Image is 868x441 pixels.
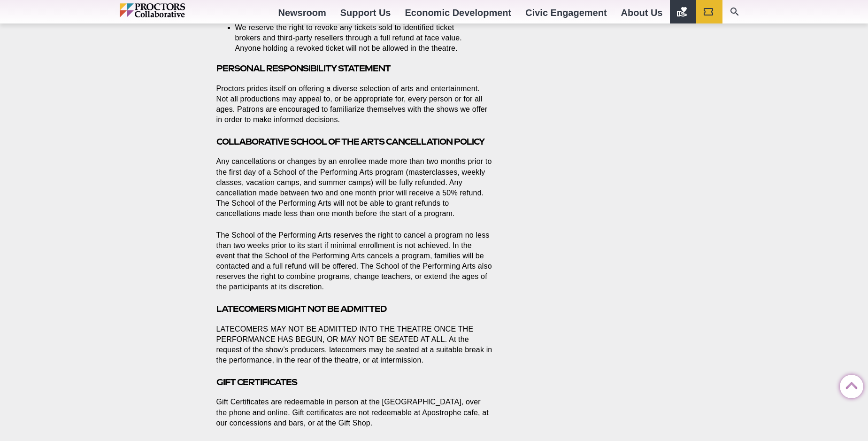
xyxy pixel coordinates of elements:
[216,397,492,428] p: Gift Certificates are redeemable in person at the [GEOGRAPHIC_DATA], over the phone and online. G...
[216,84,492,125] p: Proctors prides itself on offering a diverse selection of arts and entertainment. Not all product...
[216,324,492,365] p: LATECOMERS MAY NOT BE ADMITTED INTO THE THEATRE ONCE THE PERFORMANCE HAS BEGUN, OR MAY NOT BE SEA...
[216,63,492,74] h3: PERSONAL RESPONSIBILITY STATEMENT
[216,377,492,387] h3: GIFT CERTIFICATES
[216,230,492,292] p: The School of the Performing Arts reserves the right to cancel a program no less than two weeks p...
[120,3,225,17] img: Proctors logo
[216,156,492,218] p: Any cancellations or changes by an enrollee made more than two months prior to the first day of a...
[235,23,478,54] li: We reserve the right to revoke any tickets sold to identified ticket brokers and third-party rese...
[840,375,859,394] a: Back to Top
[216,136,492,147] h3: COLLABORATIVE SCHOOL OF THE ARTS CANCELLATION POLICY
[216,303,492,314] h3: LATECOMERS MIGHT NOT BE ADMITTED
